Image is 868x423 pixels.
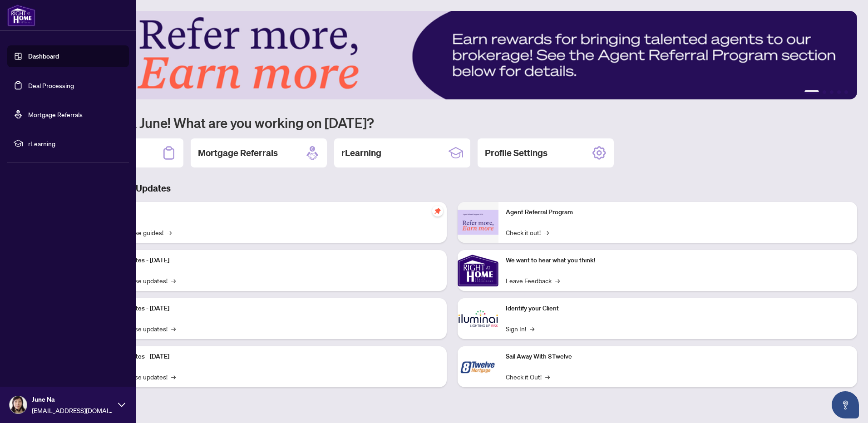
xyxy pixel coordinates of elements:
span: → [171,275,176,285]
span: → [171,324,176,334]
span: → [530,324,534,334]
img: logo [7,5,35,26]
p: Sail Away With 8Twelve [506,352,850,362]
button: Open asap [832,391,859,418]
img: Sail Away With 8Twelve [458,346,498,387]
span: June Na [32,394,113,404]
button: 5 [844,90,848,94]
h3: Brokerage & Industry Updates [47,182,857,195]
span: → [171,372,176,382]
span: → [544,227,549,237]
a: Deal Processing [28,81,74,89]
img: Identify your Client [458,298,498,339]
button: 3 [830,90,833,94]
img: Agent Referral Program [458,210,498,235]
span: → [555,275,560,285]
button: 1 [804,90,819,94]
h1: Welcome back June! What are you working on [DATE]? [47,114,857,131]
a: Dashboard [28,52,59,60]
span: rLearning [28,138,123,148]
p: Platform Updates - [DATE] [95,304,439,314]
a: Check it out!→ [506,227,549,237]
p: Identify your Client [506,304,850,314]
p: Platform Updates - [DATE] [95,256,439,266]
span: [EMAIL_ADDRESS][DOMAIN_NAME] [32,405,113,415]
span: → [167,227,172,237]
p: Platform Updates - [DATE] [95,352,439,362]
a: Check it Out!→ [506,372,550,382]
span: → [545,372,550,382]
p: Agent Referral Program [506,207,850,217]
img: We want to hear what you think! [458,250,498,291]
p: Self-Help [95,207,439,217]
img: Slide 0 [47,11,857,99]
img: Profile Icon [10,396,27,413]
h2: Profile Settings [485,147,547,159]
button: 2 [823,90,826,94]
p: We want to hear what you think! [506,256,850,266]
span: pushpin [432,206,443,216]
h2: rLearning [341,147,381,159]
a: Leave Feedback→ [506,275,560,285]
h2: Mortgage Referrals [198,147,278,159]
a: Sign In!→ [506,324,534,334]
button: 4 [837,90,841,94]
a: Mortgage Referrals [28,110,83,118]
